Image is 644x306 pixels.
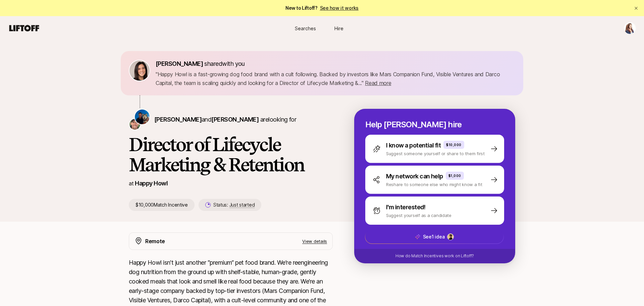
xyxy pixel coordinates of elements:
p: $1,000 [448,173,461,178]
p: at [129,179,133,188]
a: See how it works [320,5,359,11]
button: See1 idea [365,230,504,244]
p: shared [156,59,248,69]
span: with you [222,60,245,67]
img: d6dbd3c2_f303_4092_ad4e_a6415310b961.jpg [447,234,453,240]
p: Reshare to someone else who might know a fit [386,181,482,188]
p: Suggest someone yourself or share to them first [386,150,485,157]
span: [PERSON_NAME] [154,116,202,123]
span: Searches [295,25,316,32]
span: and [202,116,259,123]
img: Maraina Ruppert [624,23,636,34]
p: $10,000 Match Incentive [129,199,195,211]
p: $10,000 [446,142,462,147]
span: Just started [229,202,255,208]
p: I'm interested! [386,203,426,212]
span: Hire [334,25,343,32]
a: Searches [288,22,322,35]
p: " Happy Howl is a fast-growing dog food brand with a cult following. Backed by investors like Mar... [156,70,515,87]
p: Suggest yourself as a candidate [386,212,451,219]
p: See 1 idea [423,233,445,241]
h1: Director of Lifecycle Marketing & Retention [129,134,333,175]
span: [PERSON_NAME] [211,116,259,123]
img: 71d7b91d_d7cb_43b4_a7ea_a9b2f2cc6e03.jpg [129,60,150,81]
p: My network can help [386,172,443,181]
p: How do Match Incentives work on Liftoff? [395,253,474,259]
p: I know a potential fit [386,141,441,150]
img: Josh Pierce [129,119,140,130]
p: View details [302,238,327,245]
span: Read more [365,80,391,86]
span: New to Liftoff? [285,4,359,12]
img: Colin Buckley [135,110,150,124]
p: are looking for [154,115,296,124]
p: Remote [145,237,165,246]
p: Status: [213,201,255,209]
a: Happy Howl [135,180,168,187]
p: Help [PERSON_NAME] hire [365,120,504,129]
button: Maraina Ruppert [624,22,636,34]
span: [PERSON_NAME] [156,60,203,67]
a: Hire [322,22,356,35]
